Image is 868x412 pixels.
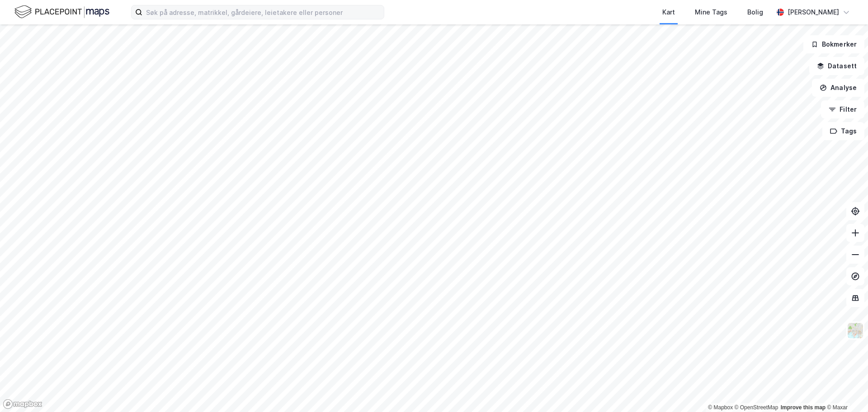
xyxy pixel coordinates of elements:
input: Søk på adresse, matrikkel, gårdeiere, leietakere eller personer [142,5,384,19]
div: Bolig [747,7,763,18]
a: Mapbox [708,404,733,411]
div: Kart [662,7,675,18]
button: Analyse [812,79,864,97]
div: Mine Tags [695,7,727,18]
div: [PERSON_NAME] [788,7,839,18]
button: Tags [822,122,864,140]
a: Improve this map [781,404,826,411]
button: Filter [821,100,864,118]
a: OpenStreetMap [735,404,778,411]
button: Datasett [809,57,864,75]
iframe: Chat Widget [823,369,868,412]
button: Bokmerker [803,35,864,53]
img: Z [847,322,864,339]
a: Mapbox homepage [3,399,42,409]
img: logo.f888ab2527a4732fd821a326f86c7f29.svg [14,4,109,20]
